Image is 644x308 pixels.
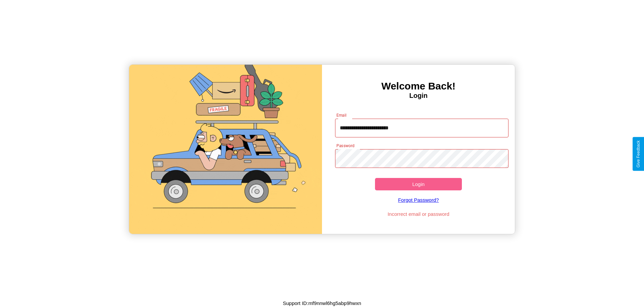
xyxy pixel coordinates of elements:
a: Forgot Password? [332,190,505,209]
h3: Welcome Back! [322,80,515,92]
label: Email [336,112,347,118]
p: Incorrect email or password [332,209,505,219]
div: Give Feedback [636,140,641,168]
img: gif [129,65,322,234]
button: Login [375,178,462,190]
p: Support ID: mf9nnwl6hg5abp9hwxn [283,299,361,308]
label: Password [336,143,354,148]
h4: Login [322,92,515,100]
